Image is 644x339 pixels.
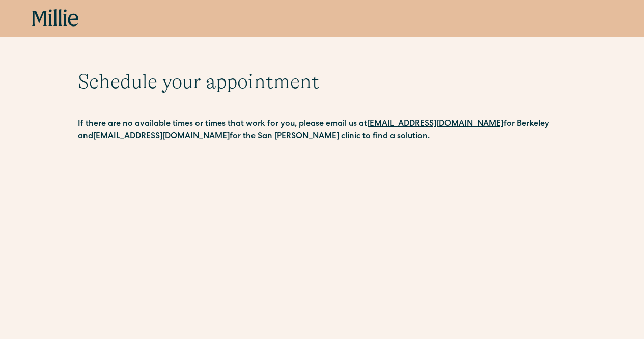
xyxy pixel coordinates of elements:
a: [EMAIL_ADDRESS][DOMAIN_NAME] [367,120,503,128]
a: [EMAIL_ADDRESS][DOMAIN_NAME] [93,133,230,141]
h1: Schedule your appointment [78,69,567,94]
strong: If there are no available times or times that work for you, please email us at [78,120,367,128]
strong: for the San [PERSON_NAME] clinic to find a solution. [230,133,430,141]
